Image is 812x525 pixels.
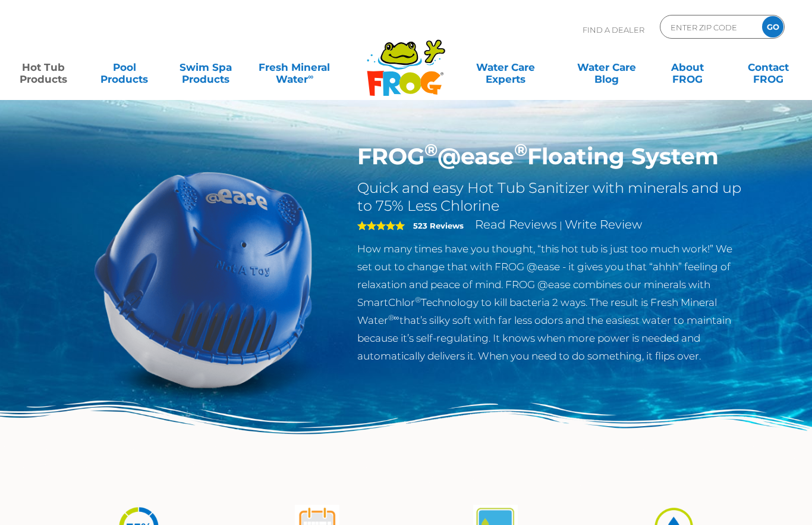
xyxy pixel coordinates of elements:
[656,55,719,79] a: AboutFROG
[565,217,642,232] a: Write Review
[357,143,745,170] h1: FROG @ease Floating System
[255,55,334,79] a: Fresh MineralWater∞
[93,55,156,79] a: PoolProducts
[475,217,557,232] a: Read Reviews
[12,55,75,79] a: Hot TubProducts
[424,139,438,160] sup: ®
[413,221,464,230] strong: 523 Reviews
[575,55,638,79] a: Water CareBlog
[559,220,562,231] span: |
[67,143,339,415] img: hot-tub-product-atease-system.png
[415,295,421,304] sup: ®
[762,16,783,37] input: GO
[357,221,405,230] span: 5
[308,72,313,81] sup: ∞
[454,55,556,79] a: Water CareExperts
[357,240,745,365] p: How many times have you thought, “this hot tub is just too much work!” We set out to change that ...
[357,179,745,215] h2: Quick and easy Hot Tub Sanitizer with minerals and up to 75% Less Chlorine
[174,55,237,79] a: Swim SpaProducts
[514,139,527,160] sup: ®
[737,55,800,79] a: ContactFROG
[360,24,452,96] img: Frog Products Logo
[388,313,399,322] sup: ®∞
[583,15,644,45] p: Find A Dealer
